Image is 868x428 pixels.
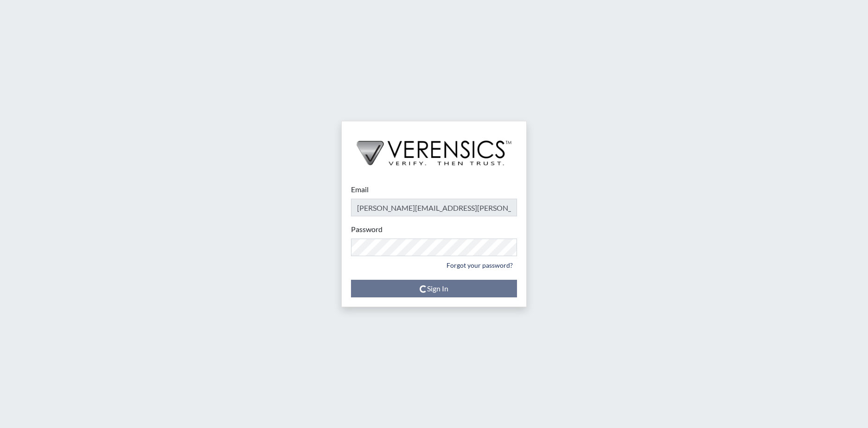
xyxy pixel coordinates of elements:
a: Forgot your password? [442,258,517,272]
button: Sign In [351,280,517,297]
input: Email [351,199,517,216]
label: Email [351,184,369,195]
img: logo-wide-black.2aad4157.png [342,121,526,175]
label: Password [351,224,383,235]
